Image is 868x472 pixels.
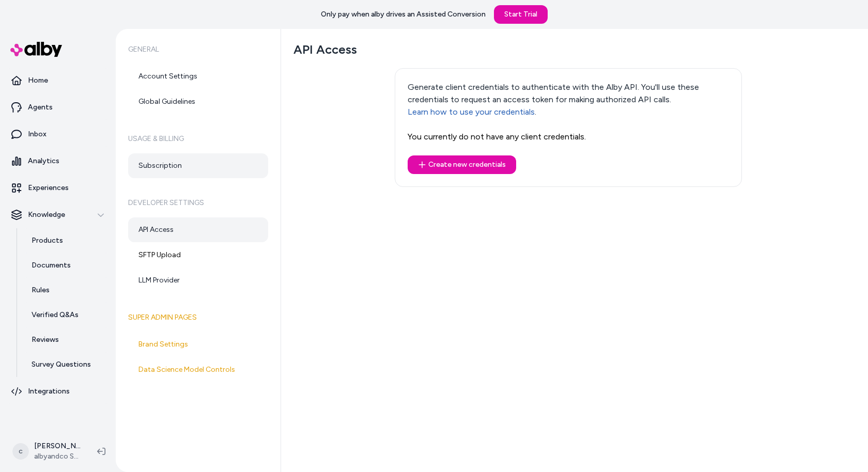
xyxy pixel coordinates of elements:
p: Experiences [28,183,69,193]
h6: Super Admin Pages [128,303,268,332]
span: albyandco SolCon [34,451,81,462]
h6: Developer Settings [128,188,268,217]
a: Start Trial [494,5,548,24]
a: Documents [21,253,112,278]
p: Reviews [32,335,59,345]
a: Experiences [4,176,112,200]
a: Brand Settings [128,332,268,357]
h1: API Access [293,41,843,58]
p: Inbox [28,129,47,139]
img: alby Logo [10,42,62,57]
a: Agents [4,95,112,120]
p: Integrations [28,386,70,397]
a: Subscription [128,153,268,178]
a: LLM Provider [128,268,268,293]
a: Verified Q&As [21,303,112,327]
a: SFTP Upload [128,243,268,268]
p: Products [32,235,63,246]
a: Products [21,228,112,253]
button: Knowledge [4,202,112,227]
p: Rules [32,285,50,295]
p: Home [28,75,48,86]
a: Rules [21,278,112,303]
h6: Usage & Billing [128,124,268,153]
button: Create new credentials [408,155,516,174]
a: Analytics [4,149,112,174]
p: Agents [28,102,53,113]
p: Survey Questions [32,359,91,370]
h6: General [128,35,268,64]
a: API Access [128,217,268,242]
p: Generate client credentials to authenticate with the Alby API. You'll use these credentials to re... [408,81,729,118]
button: c[PERSON_NAME]albyandco SolCon [6,435,89,468]
a: Learn how to use your credentials [408,107,535,117]
a: Global Guidelines [128,89,268,114]
p: Only pay when alby drives an Assisted Conversion [321,9,486,20]
a: Integrations [4,379,112,404]
p: [PERSON_NAME] [34,441,81,451]
a: Account Settings [128,64,268,89]
p: Analytics [28,156,59,166]
a: Home [4,68,112,93]
p: Knowledge [28,210,65,220]
a: Inbox [4,122,112,147]
a: Data Science Model Controls [128,357,268,382]
p: You currently do not have any client credentials. [408,131,729,143]
p: Verified Q&As [32,310,79,320]
a: Survey Questions [21,352,112,377]
a: Reviews [21,327,112,352]
span: c [12,443,29,460]
p: Documents [32,260,71,271]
